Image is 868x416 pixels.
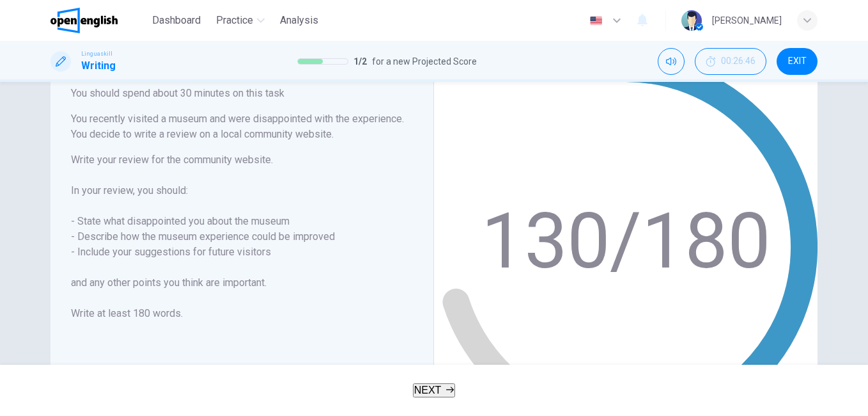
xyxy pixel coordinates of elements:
[788,56,807,67] span: EXIT
[216,13,253,28] span: Practice
[50,8,118,33] img: OpenEnglish logo
[414,385,442,396] span: NEXT
[147,9,206,32] button: Dashboard
[71,152,413,321] h6: Write your review for the community website. In your review, you should: - State what disappointe...
[152,13,201,28] span: Dashboard
[695,48,766,75] button: 00:26:46
[588,16,604,26] img: en
[712,13,782,28] div: [PERSON_NAME]
[695,48,766,75] div: Hide
[81,58,116,74] h1: Writing
[81,49,112,58] span: Linguaskill
[71,111,413,142] h6: You recently visited a museum and were disappointed with the experience. You decide to write a re...
[413,383,456,397] button: NEXT
[721,56,756,67] span: 00:26:46
[372,54,477,69] span: for a new Projected Score
[353,54,367,69] span: 1 / 2
[211,9,270,32] button: Practice
[481,196,770,286] text: 130/180
[681,10,702,31] img: Profile picture
[71,86,413,101] h6: You should spend about 30 minutes on this task
[658,48,685,75] div: Mute
[280,13,318,28] span: Analysis
[777,48,818,75] button: EXIT
[275,9,323,32] button: Analysis
[50,8,147,33] a: OpenEnglish logo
